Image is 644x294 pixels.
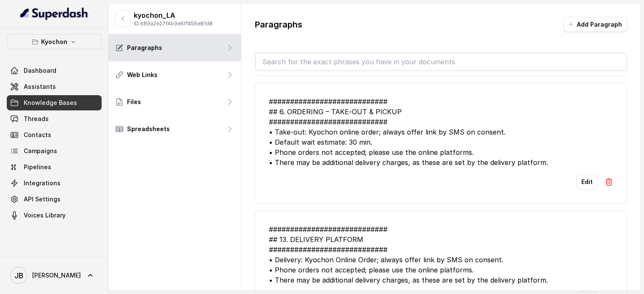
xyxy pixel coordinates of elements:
[7,143,102,159] a: Campaigns
[256,53,626,70] input: Search for the exact phrases you have in your documents
[32,271,81,280] span: [PERSON_NAME]
[127,71,158,79] p: Web Links
[24,195,61,203] span: API Settings
[24,115,49,123] span: Threads
[7,208,102,223] a: Voices Library
[255,19,302,30] p: Paragraphs
[24,163,51,171] span: Pipelines
[134,20,213,27] p: ID: 689a2e27f4b9e6ff456e81d8
[7,159,102,175] a: Pipelines
[24,82,56,91] span: Assistants
[24,99,77,107] span: Knowledge Bases
[605,178,613,186] img: Delete
[24,147,57,155] span: Campaigns
[127,44,162,52] p: Paragraphs
[7,95,102,110] a: Knowledge Bases
[14,271,23,280] text: JB
[24,179,61,187] span: Integrations
[7,79,102,94] a: Assistants
[7,192,102,207] a: API Settings
[20,7,88,20] img: light.svg
[576,174,598,190] button: Edit
[24,131,51,139] span: Contacts
[7,127,102,143] a: Contacts
[7,264,102,287] a: [PERSON_NAME]
[24,66,56,75] span: Dashboard
[127,125,170,133] p: Spreadsheets
[134,10,213,20] p: kyochon_LA
[269,224,613,285] div: ############################ ## 13. DELIVERY PLATFORM ############################ • Delivery: Ky...
[7,176,102,191] a: Integrations
[7,111,102,126] a: Threads
[24,211,66,220] span: Voices Library
[563,17,627,32] button: Add Paragraph
[41,37,67,47] p: Kyochon
[127,98,141,106] p: Files
[7,34,102,49] button: Kyochon
[7,63,102,78] a: Dashboard
[269,96,613,168] div: ############################ ## 6. ORDERING – TAKE‑OUT & PICKUP ############################ • Ta...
